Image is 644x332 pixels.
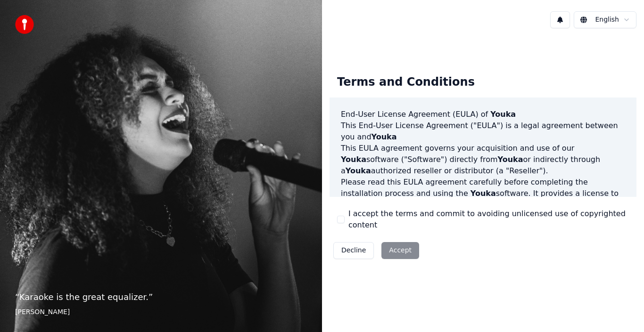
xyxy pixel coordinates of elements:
[333,242,374,259] button: Decline
[341,120,625,143] p: This End-User License Agreement ("EULA") is a legal agreement between you and
[348,208,629,231] label: I accept the terms and commit to avoiding unlicensed use of copyrighted content
[15,308,307,317] footer: [PERSON_NAME]
[330,67,482,97] div: Terms and Conditions
[341,155,366,164] span: Youka
[15,15,34,34] img: youka
[346,166,371,175] span: Youka
[341,143,625,177] p: This EULA agreement governs your acquisition and use of our software ("Software") directly from o...
[498,155,523,164] span: Youka
[471,189,496,198] span: Youka
[341,177,625,222] p: Please read this EULA agreement carefully before completing the installation process and using th...
[341,109,625,120] h3: End-User License Agreement (EULA) of
[372,132,397,141] span: Youka
[490,110,516,119] span: Youka
[15,291,307,304] p: “ Karaoke is the great equalizer. ”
